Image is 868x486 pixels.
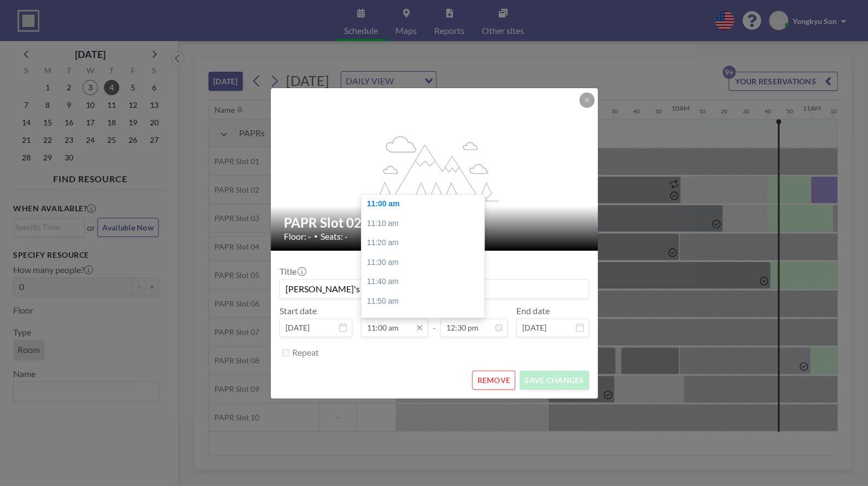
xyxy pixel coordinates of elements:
span: Seats: - [321,231,348,242]
span: - [433,309,436,333]
label: Start date [279,305,317,316]
div: 12:00 pm [362,311,491,331]
button: SAVE CHANGES [520,371,589,390]
h2: PAPR Slot 02 [284,215,586,231]
div: 11:20 am [362,233,491,253]
label: Title [279,266,305,277]
label: End date [516,305,550,316]
div: 11:50 am [362,292,491,311]
span: Floor: - [284,231,311,242]
div: 11:10 am [362,214,491,234]
label: Repeat [292,347,319,358]
div: 11:40 am [362,272,491,292]
g: flex-grow: 1.2; [370,135,499,201]
div: 11:30 am [362,253,491,273]
div: 11:00 am [362,194,491,214]
input: (No title) [280,280,589,298]
button: REMOVE [472,371,515,390]
span: • [314,232,318,240]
